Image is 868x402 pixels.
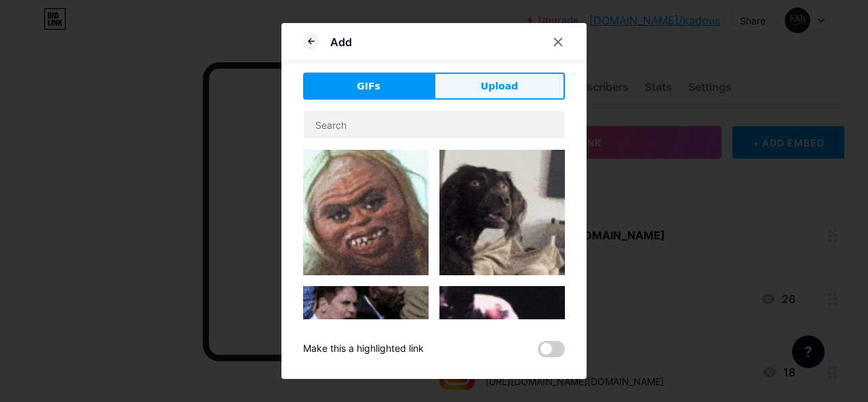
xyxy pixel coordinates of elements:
div: Make this a highlighted link [303,341,424,357]
button: GIFs [303,73,434,100]
button: Upload [434,73,565,100]
div: Add [330,34,352,50]
img: Gihpy [303,150,429,275]
img: Gihpy [439,150,565,275]
input: Search [304,111,564,138]
img: Gihpy [303,286,429,359]
span: Upload [481,79,518,94]
span: GIFs [357,79,380,94]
